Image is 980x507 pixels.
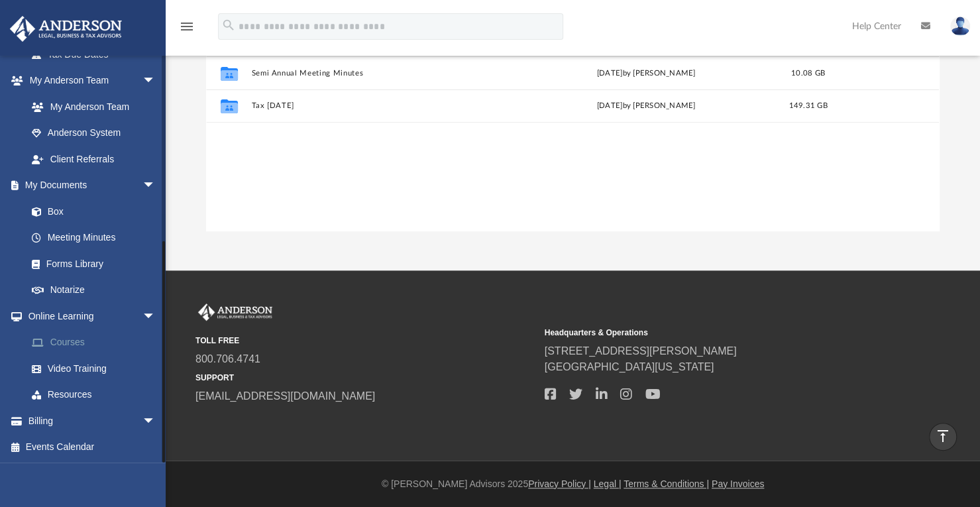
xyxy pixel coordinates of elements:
a: My Anderson Team [19,93,162,120]
small: Headquarters & Operations [545,327,885,339]
button: Semi Annual Meeting Minutes [252,69,511,78]
a: 800.706.4741 [195,353,260,365]
span: 10.08 GB [791,69,825,76]
a: Legal | [594,479,622,489]
span: 149.31 GB [789,102,828,109]
span: arrow_drop_down [142,68,169,95]
small: TOLL FREE [195,335,535,347]
span: arrow_drop_down [142,172,169,199]
a: Pay Invoices [712,479,764,489]
a: Terms & Conditions | [624,479,709,489]
a: My Anderson Teamarrow_drop_down [9,68,169,94]
div: [DATE] by [PERSON_NAME] [517,67,776,79]
a: Resources [19,382,176,408]
a: menu [179,25,195,34]
div: [DATE] by [PERSON_NAME] [517,100,776,112]
span: arrow_drop_down [142,303,169,330]
a: [STREET_ADDRESS][PERSON_NAME] [545,345,737,357]
button: Tax [DATE] [252,101,511,110]
a: Box [19,198,162,225]
a: My Documentsarrow_drop_down [9,172,169,199]
a: Online Learningarrow_drop_down [9,303,176,329]
a: Client Referrals [19,146,169,172]
a: Notarize [19,277,169,304]
small: SUPPORT [195,372,535,384]
a: [EMAIL_ADDRESS][DOMAIN_NAME] [195,390,375,402]
img: User Pic [950,17,970,36]
a: Video Training [19,355,169,382]
a: Anderson System [19,120,169,146]
span: arrow_drop_down [142,408,169,435]
a: [GEOGRAPHIC_DATA][US_STATE] [545,361,714,372]
a: vertical_align_top [929,423,957,451]
a: Courses [19,329,176,356]
i: search [221,18,236,32]
a: Meeting Minutes [19,225,169,251]
a: Forms Library [19,251,162,277]
div: © [PERSON_NAME] Advisors 2025 [166,477,980,491]
img: Anderson Advisors Platinum Portal [6,16,126,42]
a: Privacy Policy | [528,479,591,489]
a: Events Calendar [9,434,176,461]
i: menu [179,19,195,34]
i: vertical_align_top [935,428,951,444]
a: Billingarrow_drop_down [9,408,176,434]
img: Anderson Advisors Platinum Portal [195,304,275,321]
